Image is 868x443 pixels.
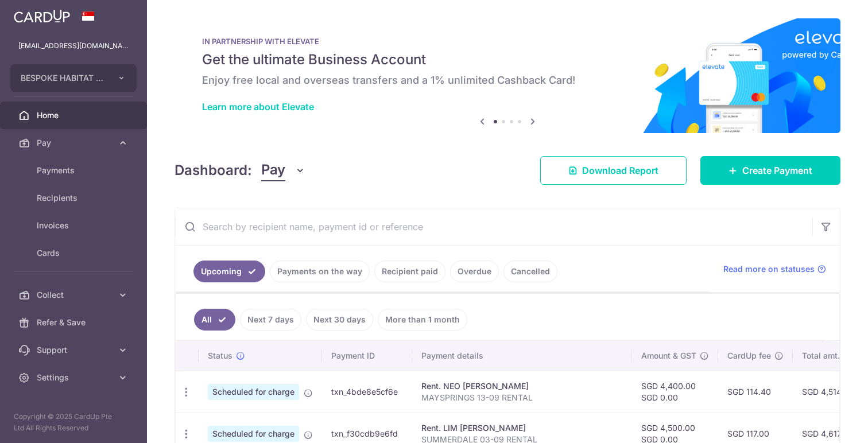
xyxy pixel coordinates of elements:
span: Recipients [37,192,113,204]
a: Payments on the way [270,261,370,282]
a: Upcoming [193,261,265,282]
span: Invoices [37,220,113,231]
td: SGD 4,514.40 [793,371,866,413]
button: Pay [261,160,305,181]
a: Recipient paid [374,261,445,282]
h4: Dashboard: [175,160,252,181]
span: Download Report [582,164,658,177]
td: SGD 4,400.00 SGD 0.00 [632,371,718,413]
p: [EMAIL_ADDRESS][DOMAIN_NAME] [18,40,129,52]
h6: Enjoy free local and overseas transfers and a 1% unlimited Cashback Card! [202,73,813,87]
div: Rent. NEO [PERSON_NAME] [421,380,623,392]
a: Cancelled [503,261,557,282]
span: Scheduled for charge [208,384,299,400]
span: Create Payment [742,164,812,177]
td: txn_4bde8e5cf6e [322,371,412,413]
span: BESPOKE HABITAT A&R PTE. LTD. [21,72,106,84]
span: Settings [37,372,113,383]
span: CardUp fee [727,350,771,362]
th: Payment details [412,341,632,371]
span: Collect [37,289,113,301]
span: Support [37,344,113,356]
a: Next 30 days [306,309,373,331]
p: MAYSPRINGS 13-09 RENTAL [421,392,623,403]
img: Renovation banner [175,18,840,133]
a: Next 7 days [240,309,301,331]
span: Payments [37,165,113,176]
a: Create Payment [700,156,840,185]
span: Pay [37,137,113,149]
span: Cards [37,247,113,259]
a: Learn more about Elevate [202,101,314,112]
td: SGD 114.40 [718,371,793,413]
p: IN PARTNERSHIP WITH ELEVATE [202,37,813,46]
div: Rent. LIM [PERSON_NAME] [421,422,623,434]
a: Overdue [450,261,499,282]
a: All [194,309,235,331]
span: Amount & GST [641,350,696,362]
span: Total amt. [802,350,840,362]
button: BESPOKE HABITAT A&R PTE. LTD. [10,64,137,92]
span: Scheduled for charge [208,426,299,442]
a: Read more on statuses [723,263,826,275]
span: Refer & Save [37,317,113,328]
a: Download Report [540,156,687,185]
span: Pay [261,160,285,181]
span: Status [208,350,232,362]
a: More than 1 month [378,309,467,331]
h5: Get the ultimate Business Account [202,50,813,69]
span: Read more on statuses [723,263,815,275]
span: Home [37,110,113,121]
img: CardUp [14,9,70,23]
input: Search by recipient name, payment id or reference [175,208,812,245]
th: Payment ID [322,341,412,371]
